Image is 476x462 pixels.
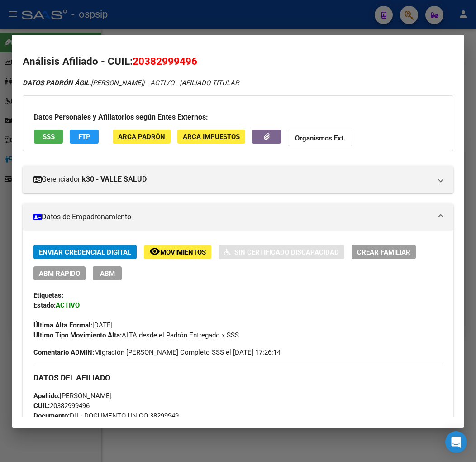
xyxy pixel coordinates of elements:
span: ABM [100,269,115,278]
span: [DATE] [33,321,113,329]
strong: ACTIVO [56,301,80,309]
mat-panel-title: Gerenciador: [33,174,432,185]
strong: Comentario ADMIN: [33,348,94,356]
button: ARCA Impuestos [177,130,245,144]
span: ARCA Impuestos [183,133,240,141]
button: Organismos Ext. [288,130,352,146]
h3: Datos Personales y Afiliatorios según Entes Externos: [34,112,442,123]
span: DU - DOCUMENTO UNICO 38299949 [33,412,179,420]
button: Enviar Credencial Digital [33,245,137,259]
button: ARCA Padrón [113,130,171,144]
span: Migración [PERSON_NAME] Completo SSS el [DATE] 17:26:14 [33,347,281,357]
button: ABM Rápido [33,266,86,280]
mat-icon: remove_red_eye [149,246,160,257]
span: Movimientos [160,248,206,256]
i: | ACTIVO | [23,79,239,87]
span: AFILIADO TITULAR [181,79,239,87]
span: [PERSON_NAME] [33,392,112,400]
div: Open Intercom Messenger [445,431,467,453]
h2: Análisis Afiliado - CUIL: [23,54,453,69]
h3: DATOS DEL AFILIADO [33,373,443,383]
mat-expansion-panel-header: Gerenciador:k30 - VALLE SALUD [23,166,453,193]
strong: Organismos Ext. [295,134,345,142]
span: FTP [78,133,90,141]
button: FTP [70,130,99,144]
strong: Última Alta Formal: [33,321,92,329]
span: Sin Certificado Discapacidad [234,248,339,256]
mat-panel-title: Datos de Empadronamiento [33,212,432,222]
strong: Estado: [33,301,56,309]
button: Movimientos [144,245,211,259]
span: 20382999496 [133,55,197,67]
strong: Ultimo Tipo Movimiento Alta: [33,331,122,339]
strong: Etiquetas: [33,291,63,299]
button: ABM [93,266,122,280]
span: Enviar Credencial Digital [39,248,131,256]
button: Sin Certificado Discapacidad [219,245,344,259]
span: [PERSON_NAME] [23,79,143,87]
span: ABM Rápido [39,269,80,278]
button: Crear Familiar [352,245,416,259]
strong: k30 - VALLE SALUD [82,174,147,185]
button: SSS [34,130,63,144]
span: ARCA Padrón [118,133,165,141]
span: SSS [43,133,55,141]
span: 20382999496 [33,402,90,410]
strong: DATOS PADRÓN ÁGIL: [23,79,91,87]
strong: Apellido: [33,392,60,400]
strong: CUIL: [33,402,50,410]
span: ALTA desde el Padrón Entregado x SSS [33,331,239,339]
span: Crear Familiar [357,248,410,256]
mat-expansion-panel-header: Datos de Empadronamiento [23,203,453,231]
strong: Documento: [33,412,70,420]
